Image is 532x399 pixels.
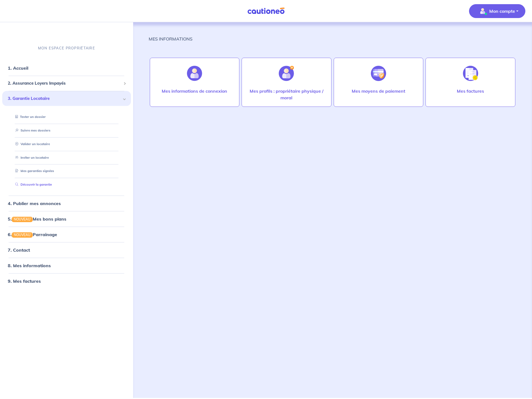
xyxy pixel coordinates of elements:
[8,216,66,222] a: 5.NOUVEAUMes bons plans
[38,46,95,51] p: MON ESPACE PROPRIÉTAIRE
[149,36,192,42] p: MES INFORMATIONS
[478,7,487,16] img: illu_account_valid_menu.svg
[279,66,294,81] img: illu_account_add.svg
[2,91,131,106] div: 3. Garantie Locataire
[2,229,131,240] div: 6.NOUVEAUParrainage
[469,4,525,18] button: illu_account_valid_menu.svgMon compte
[13,115,46,119] a: Tester un dossier
[489,8,515,14] p: Mon compte
[457,88,484,94] p: Mes factures
[9,140,124,149] div: Valider un locataire
[247,88,326,101] p: Mes profils : propriétaire physique / moral
[9,180,124,189] div: Découvrir la garantie
[8,65,28,71] a: 1. Accueil
[13,183,52,186] a: Découvrir la garantie
[162,88,227,94] p: Mes informations de connexion
[187,66,202,81] img: illu_account.svg
[463,66,478,81] img: illu_invoice.svg
[8,263,51,268] a: 8. Mes informations
[2,244,131,256] div: 7. Contact
[9,153,124,162] div: Inviter un locataire
[2,276,131,287] div: 9. Mes factures
[8,247,30,253] a: 7. Contact
[13,142,50,146] a: Valider un locataire
[2,260,131,271] div: 8. Mes informations
[352,88,405,94] p: Mes moyens de paiement
[8,201,61,206] a: 4. Publier mes annonces
[2,62,131,74] div: 1. Accueil
[13,169,54,173] a: Mes garanties signées
[2,198,131,209] div: 4. Publier mes annonces
[2,213,131,224] div: 5.NOUVEAUMes bons plans
[245,7,287,14] img: Cautioneo
[9,126,124,135] div: Suivre mes dossiers
[13,155,49,159] a: Inviter un locataire
[8,232,57,237] a: 6.NOUVEAUParrainage
[8,278,41,284] a: 9. Mes factures
[9,166,124,176] div: Mes garanties signées
[8,80,121,87] span: 2. Assurance Loyers Impayés
[2,78,131,89] div: 2. Assurance Loyers Impayés
[8,95,121,102] span: 3. Garantie Locataire
[9,112,124,122] div: Tester un dossier
[13,128,50,132] a: Suivre mes dossiers
[371,66,386,81] img: illu_credit_card_no_anim.svg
